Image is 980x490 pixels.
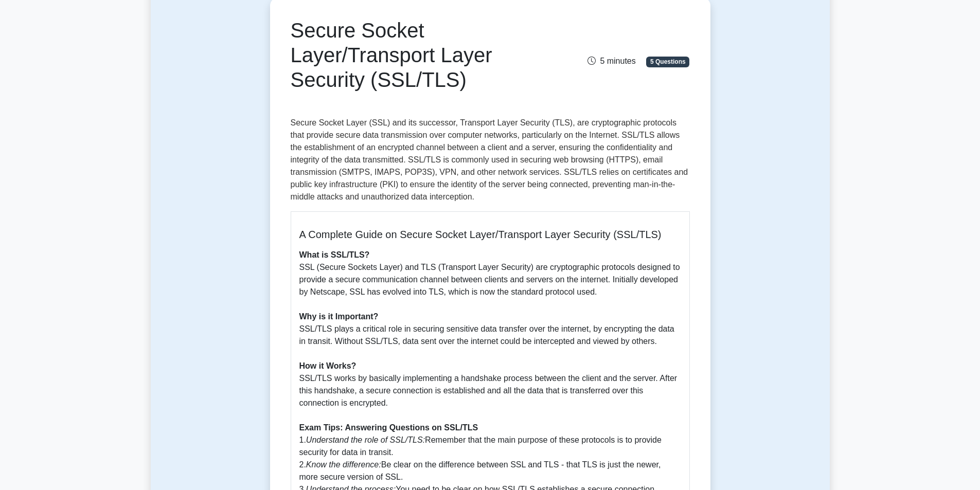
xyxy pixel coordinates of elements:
[299,228,681,241] h5: A Complete Guide on Secure Socket Layer/Transport Layer Security (SSL/TLS)
[299,423,478,432] b: Exam Tips: Answering Questions on SSL/TLS
[299,361,357,370] b: How it Works?
[306,435,425,444] i: Understand the role of SSL/TLS:
[291,117,690,203] p: Secure Socket Layer (SSL) and its successor, Transport Layer Security (TLS), are cryptographic pr...
[299,312,379,321] b: Why is it Important?
[587,57,635,65] span: 5 minutes
[646,57,689,67] span: 5 Questions
[306,460,381,469] i: Know the difference:
[299,250,370,259] b: What is SSL/TLS?
[291,18,553,92] h1: Secure Socket Layer/Transport Layer Security (SSL/TLS)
